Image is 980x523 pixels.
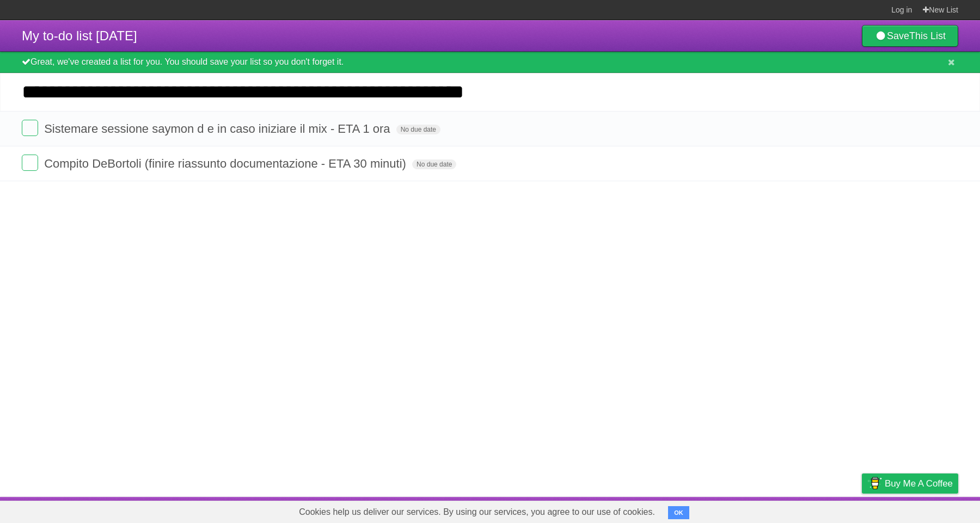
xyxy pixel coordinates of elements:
[890,500,958,520] a: Suggest a feature
[396,125,440,134] span: No due date
[288,501,666,523] span: Cookies help us deliver our services. By using our services, you agree to our use of cookies.
[668,506,689,519] button: OK
[885,474,953,493] span: Buy me a coffee
[22,120,38,136] label: Done
[22,28,137,43] span: My to-do list [DATE]
[753,500,797,520] a: Developers
[811,500,835,520] a: Terms
[22,155,38,171] label: Done
[44,122,393,136] span: Sistemare sessione saymon d e in caso iniziare il mix - ETA 1 ora
[909,30,946,41] b: This List
[412,159,456,169] span: No due date
[44,157,409,170] span: Compito DeBortoli (finire riassunto documentazione - ETA 30 minuti)
[862,25,958,47] a: SaveThis List
[717,500,740,520] a: About
[848,500,876,520] a: Privacy
[867,474,882,493] img: Buy me a coffee
[862,473,958,494] a: Buy me a coffee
